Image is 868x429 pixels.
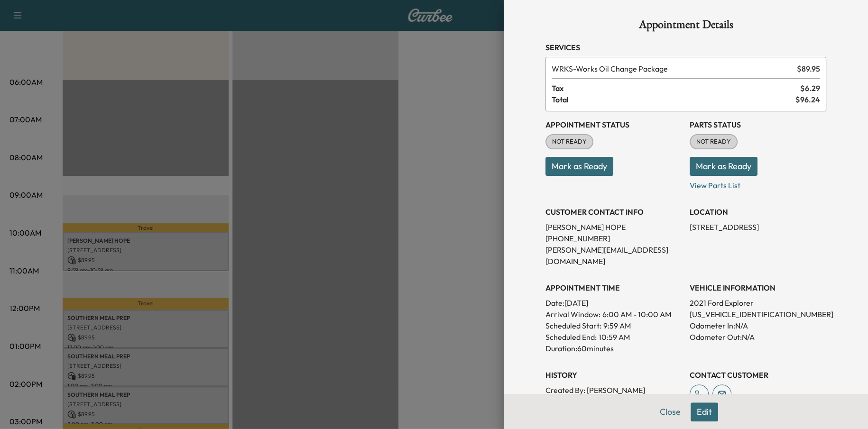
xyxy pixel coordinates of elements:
p: Odometer In: N/A [690,320,826,331]
p: [PHONE_NUMBER] [545,233,682,244]
h3: LOCATION [690,206,826,218]
p: 2021 Ford Explorer [690,297,826,309]
button: Mark as Ready [690,157,757,176]
h3: VEHICLE INFORMATION [690,282,826,293]
h3: Parts Status [690,119,826,130]
p: 9:59 AM [603,320,631,331]
p: 10:59 AM [599,331,630,343]
p: Duration: 60 minutes [545,343,682,354]
p: Date: [DATE] [545,297,682,309]
span: NOT READY [546,137,592,146]
h3: APPOINTMENT TIME [545,282,682,293]
h3: Services [545,42,826,53]
p: Created By : [PERSON_NAME] [545,384,682,396]
h1: Appointment Details [545,19,826,34]
h3: Appointment Status [545,119,682,130]
span: Total [552,94,795,105]
p: Odometer Out: N/A [690,331,826,343]
p: [PERSON_NAME][EMAIL_ADDRESS][DOMAIN_NAME] [545,244,682,267]
p: [PERSON_NAME] HOPE [545,221,682,233]
span: Tax [552,82,800,94]
h3: CONTACT CUSTOMER [690,369,826,381]
p: Scheduled End: [545,331,597,343]
p: View Parts List [690,176,826,191]
span: $ 89.95 [797,63,820,74]
button: Edit [691,402,718,421]
p: Arrival Window: [545,309,682,320]
h3: CUSTOMER CONTACT INFO [545,206,682,218]
button: Close [654,402,687,421]
button: Mark as Ready [545,157,613,176]
h3: History [545,369,682,381]
p: [US_VEHICLE_IDENTIFICATION_NUMBER] [690,309,826,320]
span: NOT READY [691,137,737,146]
p: Scheduled Start: [545,320,601,331]
span: $ 96.24 [795,94,820,105]
span: $ 6.29 [800,82,820,94]
span: Works Oil Change Package [552,63,793,74]
span: 6:00 AM - 10:00 AM [602,309,671,320]
p: [STREET_ADDRESS] [690,221,826,233]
